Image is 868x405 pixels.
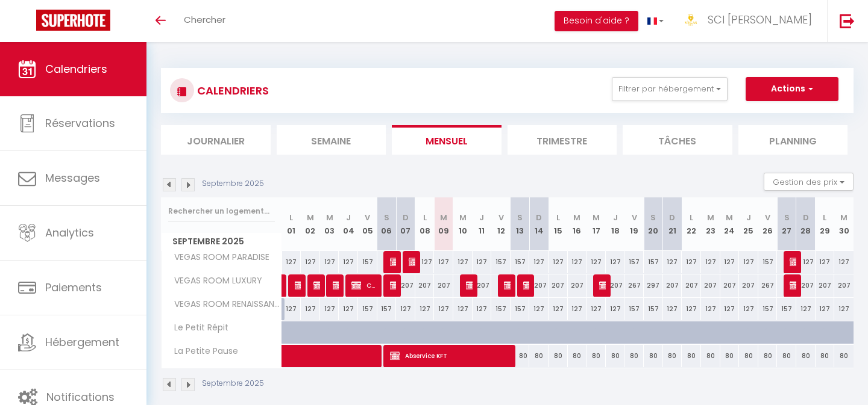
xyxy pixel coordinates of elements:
li: Planning [738,125,848,155]
span: Abservice KFT [390,344,512,367]
abbr: M [440,212,447,223]
div: 157 [624,251,644,273]
div: 80 [739,345,758,367]
th: 29 [816,197,835,251]
button: Besoin d'aide ? [555,11,638,31]
abbr: J [613,212,618,223]
span: Camille airbnb [351,274,377,297]
div: 127 [282,251,301,273]
th: 21 [663,197,682,251]
div: 127 [320,298,339,320]
div: 127 [606,251,625,273]
li: Tâches [623,125,732,155]
div: 127 [701,298,720,320]
abbr: D [403,212,409,223]
div: 127 [834,251,854,273]
abbr: D [669,212,675,223]
div: 157 [358,251,377,273]
div: 127 [568,251,587,273]
div: 127 [796,251,816,273]
div: 207 [739,274,758,297]
th: 30 [834,197,854,251]
abbr: J [479,212,484,223]
div: 207 [606,274,625,297]
div: 80 [834,345,854,367]
div: 127 [473,251,492,273]
div: 207 [663,274,682,297]
th: 26 [758,197,778,251]
li: Trimestre [508,125,617,155]
div: 80 [777,345,796,367]
img: ... [682,11,700,29]
abbr: M [326,212,333,223]
span: dIOGO AIRBNB [790,274,796,297]
span: Réservations [45,116,115,131]
th: 09 [434,197,453,251]
abbr: L [823,212,826,223]
span: [PERSON_NAME] [599,274,606,297]
div: 127 [549,298,568,320]
th: 03 [320,197,339,251]
abbr: D [536,212,542,223]
abbr: V [632,212,637,223]
th: 16 [568,197,587,251]
div: 127 [301,298,320,320]
th: 06 [377,197,397,251]
th: 15 [549,197,568,251]
span: [PERSON_NAME] airbnb [333,274,339,297]
th: 13 [511,197,530,251]
div: 127 [796,298,816,320]
p: Septembre 2025 [202,378,264,389]
div: 207 [568,274,587,297]
abbr: V [498,212,504,223]
div: 207 [529,274,549,297]
abbr: S [650,212,656,223]
div: 157 [644,298,663,320]
div: 127 [816,298,835,320]
span: Alaedinne airbnb [466,274,473,297]
abbr: M [459,212,467,223]
abbr: J [346,212,351,223]
abbr: S [784,212,790,223]
div: 80 [816,345,835,367]
div: 207 [834,274,854,297]
div: 207 [796,274,816,297]
div: 157 [491,298,511,320]
a: Ahmed airbnb [282,274,288,297]
abbr: S [384,212,389,223]
div: 127 [587,298,606,320]
abbr: M [307,212,314,223]
th: 22 [682,197,701,251]
div: 127 [682,251,701,273]
div: 207 [816,274,835,297]
th: 04 [339,197,358,251]
th: 25 [739,197,758,251]
span: Notifications [46,389,115,404]
abbr: L [289,212,293,223]
div: 127 [453,298,473,320]
abbr: L [423,212,427,223]
span: Analytics [45,225,94,240]
button: Filtrer par hébergement [612,77,728,101]
abbr: L [556,212,560,223]
span: VEGAS ROOM RENAISSANCE [163,298,284,311]
abbr: M [726,212,733,223]
div: 80 [587,345,606,367]
div: 127 [529,298,549,320]
abbr: M [707,212,714,223]
div: 80 [549,345,568,367]
th: 20 [644,197,663,251]
li: Journalier [161,125,271,155]
div: 267 [758,274,778,297]
div: 127 [434,251,453,273]
th: 07 [396,197,415,251]
button: Actions [746,77,838,101]
p: Septembre 2025 [202,178,264,190]
abbr: M [573,212,580,223]
div: 127 [453,251,473,273]
li: Semaine [277,125,386,155]
span: La Petite Pause [163,345,241,358]
abbr: M [840,212,848,223]
div: 127 [396,298,415,320]
span: VEGAS ROOM LUXURY [163,274,265,288]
